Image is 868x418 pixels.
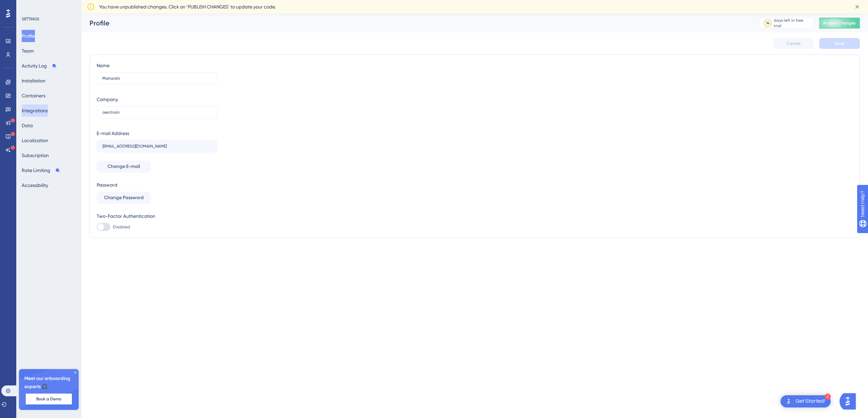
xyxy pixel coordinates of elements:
span: Need Help? [16,2,42,10]
button: Save [819,38,860,49]
input: Company Name [102,110,212,115]
button: Team [22,45,34,57]
div: 14 [766,20,770,26]
span: Publish Changes [823,20,856,26]
span: You have unpublished changes. Click on ‘PUBLISH CHANGES’ to update your code. [99,3,276,11]
button: Change E-mail [97,160,151,173]
div: Open Get Started! checklist, remaining modules: 2 [781,395,831,407]
div: Profile [90,18,743,28]
div: 2 [825,394,831,400]
button: Cancel [773,38,814,49]
span: Change Password [104,194,144,202]
div: SETTINGS [22,16,77,22]
button: Publish Changes [819,18,860,28]
span: Disabled [113,224,130,230]
input: Name Surname [102,76,212,81]
input: E-mail Address [102,144,212,149]
button: Activity Log [22,60,57,72]
iframe: UserGuiding AI Assistant Launcher [840,391,860,412]
div: Get Started! [795,398,825,405]
div: E-mail Address [97,129,129,137]
img: launcher-image-alternative-text [785,397,793,405]
div: Company [97,95,118,103]
div: days left in free trial [774,18,811,28]
span: Meet our onboarding experts 🎧 [24,375,73,391]
button: Data [22,119,33,132]
button: Subscription [22,149,49,161]
span: Cancel [787,41,801,46]
button: Profile [22,30,35,42]
div: Password [97,181,217,189]
button: Rate Limiting [22,164,60,176]
button: Book a Demo [26,394,72,404]
button: Installation [22,75,45,87]
div: Two-Factor Authentication [97,212,217,220]
span: Save [835,41,844,46]
button: Integrations [22,104,48,117]
div: Name [97,61,110,70]
span: Book a Demo [36,396,61,402]
span: Change E-mail [107,163,140,171]
button: Localization [22,134,48,147]
button: Accessibility [22,179,48,191]
button: Change Password [97,192,151,204]
button: Containers [22,90,45,102]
